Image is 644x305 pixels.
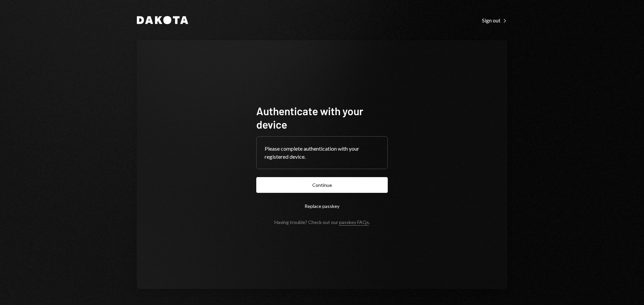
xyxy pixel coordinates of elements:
[482,17,507,24] div: Sign out
[256,177,388,193] button: Continue
[482,16,507,24] a: Sign out
[256,104,388,131] h1: Authenticate with your device
[339,219,369,226] a: passkey FAQs
[256,198,388,214] button: Replace passkey
[265,145,379,161] div: Please complete authentication with your registered device.
[274,219,370,225] div: Having trouble? Check out our .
